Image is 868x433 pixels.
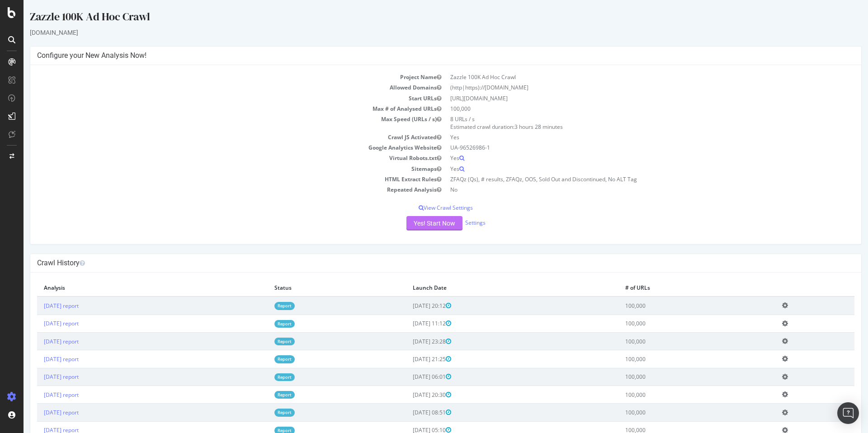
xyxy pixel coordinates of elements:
[251,409,271,416] a: Report
[442,219,462,226] a: Settings
[251,373,271,381] a: Report
[14,114,422,132] td: Max Speed (URLs / s)
[595,368,752,386] td: 100,000
[20,373,55,381] a: [DATE] report
[383,216,439,231] button: Yes! Start Now
[14,259,831,268] h4: Crawl History
[244,279,382,297] th: Status
[14,142,422,153] td: Google Analytics Website
[14,153,422,163] td: Virtual Robots.txt
[422,174,831,184] td: ZFAQz (Qs), # results, ZFAQz, OOS, Sold Out and Discontinued, No ALT Tag
[595,297,752,315] td: 100,000
[14,174,422,184] td: HTML Extract Rules
[595,279,752,297] th: # of URLs
[14,93,422,104] td: Start URLs
[595,332,752,350] td: 100,000
[422,93,831,104] td: [URL][DOMAIN_NAME]
[14,132,422,142] td: Crawl JS Activated
[389,391,428,399] span: [DATE] 20:30
[389,302,428,310] span: [DATE] 20:12
[20,320,55,327] a: [DATE] report
[389,338,428,345] span: [DATE] 23:28
[20,391,55,399] a: [DATE] report
[389,373,428,381] span: [DATE] 06:01
[422,184,831,195] td: No
[14,72,422,82] td: Project Name
[389,320,428,327] span: [DATE] 11:12
[595,386,752,403] td: 100,000
[14,164,422,174] td: Sitemaps
[251,355,271,363] a: Report
[595,350,752,368] td: 100,000
[20,409,55,416] a: [DATE] report
[389,409,428,416] span: [DATE] 08:51
[20,338,55,345] a: [DATE] report
[422,164,831,174] td: Yes
[251,302,271,310] a: Report
[422,82,831,93] td: (http|https)://[DOMAIN_NAME]
[422,72,831,82] td: Zazzle 100K Ad Hoc Crawl
[251,338,271,345] a: Report
[20,355,55,363] a: [DATE] report
[595,315,752,332] td: 100,000
[491,123,539,131] span: 3 hours 28 minutes
[251,320,271,328] a: Report
[422,153,831,163] td: Yes
[14,51,831,60] h4: Configure your New Analysis Now!
[422,132,831,142] td: Yes
[14,204,831,212] p: View Crawl Settings
[20,302,55,310] a: [DATE] report
[595,404,752,421] td: 100,000
[6,9,838,28] div: Zazzle 100K Ad Hoc Crawl
[14,279,244,297] th: Analysis
[14,82,422,93] td: Allowed Domains
[14,104,422,114] td: Max # of Analysed URLs
[6,28,838,37] div: [DOMAIN_NAME]
[382,279,594,297] th: Launch Date
[14,184,422,195] td: Repeated Analysis
[837,402,859,424] div: Open Intercom Messenger
[422,104,831,114] td: 100,000
[389,355,428,363] span: [DATE] 21:25
[251,391,271,399] a: Report
[422,114,831,132] td: 8 URLs / s Estimated crawl duration:
[422,142,831,153] td: UA-96526986-1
